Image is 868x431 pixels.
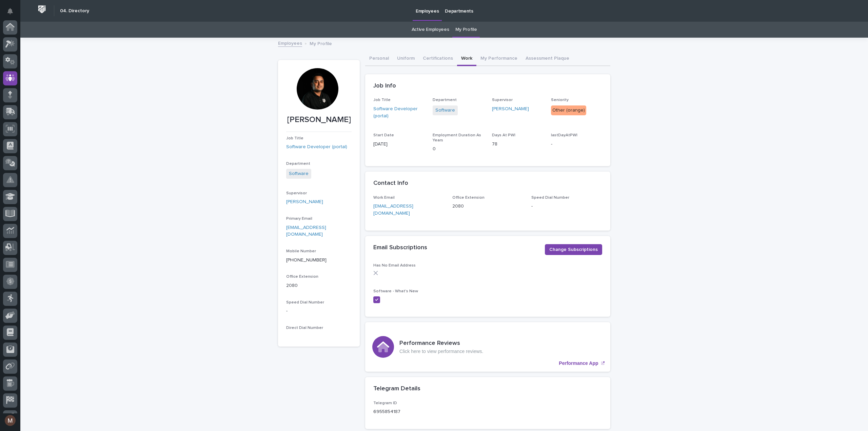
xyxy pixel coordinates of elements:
button: Change Subscriptions [545,244,602,255]
button: Uniform [393,52,419,66]
p: - [551,141,602,148]
button: Personal [365,52,393,66]
a: Employees [278,39,302,47]
button: Notifications [3,4,17,18]
button: My Performance [476,52,521,66]
span: Department [286,162,310,166]
span: Supervisor [492,98,513,102]
span: Start Date [373,133,394,137]
p: - [531,203,602,210]
span: Speed Dial Number [286,300,324,305]
p: Performance App [559,360,598,366]
h2: Contact Info [373,180,408,187]
span: Job Title [286,136,303,140]
span: Days At PWI [492,133,515,137]
span: Software - What's New [373,289,418,293]
p: 6955854187 [373,408,400,415]
div: Other (orange) [551,105,586,115]
div: Notifications [8,8,17,19]
button: Certifications [419,52,457,66]
span: Speed Dial Number [531,196,569,200]
a: Performance App [365,322,610,372]
span: Work Email [373,196,395,200]
span: Supervisor [286,191,307,195]
p: Click here to view performance reviews. [399,349,483,354]
span: Direct Dial Number [286,326,323,330]
p: [DATE] [373,141,425,148]
span: Employment Duration As Years [433,133,481,142]
span: Change Subscriptions [549,246,598,253]
p: 2080 [286,282,352,289]
span: Office Extension [452,196,485,200]
a: [EMAIL_ADDRESS][DOMAIN_NAME] [373,204,413,216]
a: [PERSON_NAME] [286,198,323,205]
a: Active Employees [412,22,449,38]
p: [PERSON_NAME] [286,115,352,125]
h2: 04. Directory [60,8,89,14]
a: My Profile [455,22,477,38]
a: Software [435,107,455,114]
a: [PHONE_NUMBER] [286,258,327,262]
p: 78 [492,141,543,148]
span: lastDayAtPWI [551,133,577,137]
a: Software [289,170,309,177]
a: Software Developer (portal) [286,143,347,151]
h2: Job Info [373,82,396,90]
span: Telegram ID [373,401,397,405]
span: Department [433,98,457,102]
button: users-avatar [3,413,17,428]
span: Has No Email Address [373,263,416,268]
h2: Telegram Details [373,385,420,393]
img: Workspace Logo [36,3,48,16]
span: Primary Email [286,217,312,221]
span: Job Title [373,98,391,102]
button: Assessment Plaque [521,52,573,66]
p: My Profile [310,39,332,47]
p: 0 [433,145,484,153]
a: [EMAIL_ADDRESS][DOMAIN_NAME] [286,225,326,237]
p: - [286,308,352,315]
h2: Email Subscriptions [373,244,427,252]
span: Seniority [551,98,569,102]
a: [PERSON_NAME] [492,105,529,113]
p: 2080 [452,203,523,210]
h3: Performance Reviews [399,340,483,347]
span: Office Extension [286,275,318,279]
span: Mobile Number [286,249,316,253]
button: Work [457,52,476,66]
a: Software Developer (portal) [373,105,425,120]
